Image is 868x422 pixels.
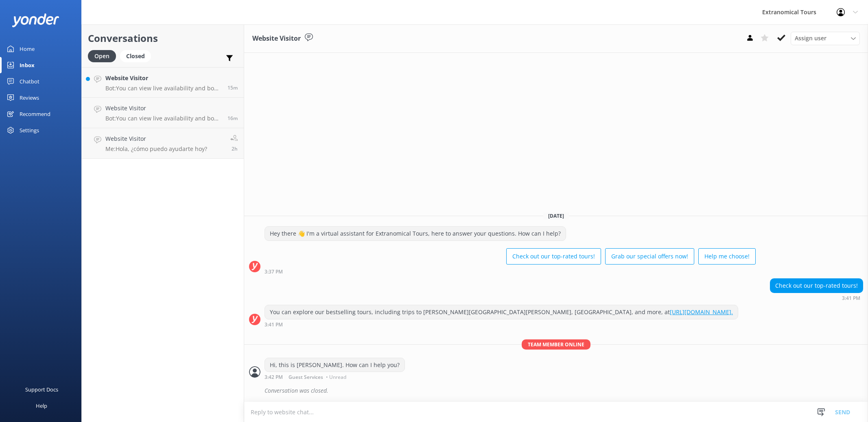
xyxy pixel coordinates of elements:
[12,13,59,27] img: yonder-white-logo.png
[88,51,120,60] a: Open
[227,115,238,122] span: 09:48am 11-Aug-2025 (UTC -07:00) America/Tijuana
[265,305,738,319] div: You can explore our bestselling tours, including trips to [PERSON_NAME][GEOGRAPHIC_DATA][PERSON_N...
[20,90,39,106] div: Reviews
[265,321,738,327] div: 03:41pm 09-Aug-2025 (UTC -07:00) America/Tijuana
[795,34,826,43] span: Assign user
[105,145,207,153] p: Me: Hola, ¿cómo puedo ayudarte hoy?
[265,374,405,380] div: 03:42pm 09-Aug-2025 (UTC -07:00) America/Tijuana
[227,84,238,91] span: 09:50am 11-Aug-2025 (UTC -07:00) America/Tijuana
[265,269,756,274] div: 03:37pm 09-Aug-2025 (UTC -07:00) America/Tijuana
[105,85,221,92] p: Bot: You can view live availability and book your Half Day Wine Country Tour from [GEOGRAPHIC_DAT...
[105,74,221,83] h4: Website Visitor
[20,106,50,122] div: Recommend
[770,295,863,301] div: 03:41pm 09-Aug-2025 (UTC -07:00) America/Tijuana
[120,50,151,62] div: Closed
[289,375,323,380] span: Guest Services
[20,57,35,73] div: Inbox
[105,104,221,113] h4: Website Visitor
[770,279,863,293] div: Check out our top-rated tours!
[25,381,58,398] div: Support Docs
[265,269,283,274] strong: 3:37 PM
[522,339,590,350] span: Team member online
[265,227,566,241] div: Hey there 👋 I'm a virtual assistant for Extranomical Tours, here to answer your questions. How ca...
[20,73,39,90] div: Chatbot
[326,375,346,380] span: • Unread
[670,308,733,316] a: [URL][DOMAIN_NAME].
[791,32,860,45] div: Assign User
[82,128,244,159] a: Website VisitorMe:Hola, ¿cómo puedo ayudarte hoy?2h
[252,33,301,44] h3: Website Visitor
[232,145,238,152] span: 07:34am 11-Aug-2025 (UTC -07:00) America/Tijuana
[265,375,283,380] strong: 3:42 PM
[698,248,756,265] button: Help me choose!
[20,122,39,138] div: Settings
[82,67,244,98] a: Website VisitorBot:You can view live availability and book your Half Day Wine Country Tour from [...
[82,98,244,128] a: Website VisitorBot:You can view live availability and book your Half Day Wine Country Tour from [...
[249,384,863,398] div: 2025-08-10T01:13:14.225
[265,384,863,398] div: Conversation was closed.
[265,322,283,327] strong: 3:41 PM
[120,51,155,60] a: Closed
[605,248,694,265] button: Grab our special offers now!
[20,41,35,57] div: Home
[543,212,569,219] span: [DATE]
[88,50,116,62] div: Open
[506,248,601,265] button: Check out our top-rated tours!
[105,134,207,143] h4: Website Visitor
[88,31,238,46] h2: Conversations
[36,398,47,414] div: Help
[842,296,860,301] strong: 3:41 PM
[265,358,404,372] div: Hi, this is [PERSON_NAME]. How can I help you?
[105,115,221,122] p: Bot: You can view live availability and book your Half Day Wine Country Tour from [GEOGRAPHIC_DAT...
